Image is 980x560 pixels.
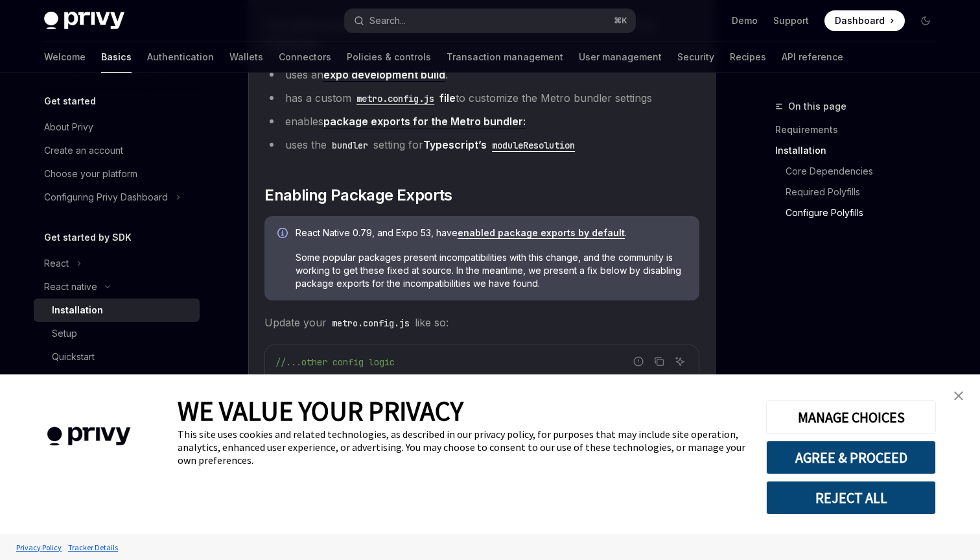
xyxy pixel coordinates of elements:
a: Dashboard [824,10,905,31]
a: Security [677,42,714,73]
a: Welcome [44,42,86,73]
a: Choose your platform [34,162,200,186]
a: Requirements [775,119,946,140]
a: Demo [732,14,758,27]
button: Toggle dark mode [915,10,936,31]
div: Choose your platform [44,166,137,182]
button: Copy the contents from the code block [651,353,668,370]
div: Setup [52,326,77,341]
div: Search... [369,13,406,29]
a: Recipes [730,42,766,73]
a: About Privy [34,116,200,139]
button: AGREE & PROCEED [766,441,936,474]
div: This site uses cookies and related technologies, as described in our privacy policy, for purposes... [178,428,747,467]
div: React [44,256,69,271]
code: moduleResolution [487,138,580,152]
span: Enabling Package Exports [264,185,452,206]
h5: Get started [44,93,96,109]
a: Transaction management [447,42,563,73]
li: has a custom to customize the Metro bundler settings [264,89,699,107]
button: MANAGE CHOICES [766,400,936,434]
div: Features [52,372,89,388]
a: Connectors [279,42,331,73]
svg: Info [277,228,290,241]
a: Quickstart [34,345,200,369]
img: company logo [19,408,158,465]
code: bundler [327,138,373,152]
button: Ask AI [671,353,688,370]
span: React Native 0.79, and Expo 53, have . [296,226,686,239]
div: Configuring Privy Dashboard [44,189,168,205]
span: ⌘ K [614,16,627,26]
a: Core Dependencies [786,161,946,182]
div: React native [44,279,97,295]
code: metro.config.js [351,91,439,106]
img: close banner [954,391,963,400]
a: package exports for the Metro bundler: [323,115,526,128]
a: Setup [34,322,200,345]
li: uses the setting for [264,136,699,154]
a: Features [34,369,200,392]
a: metro.config.jsfile [351,91,456,104]
a: Required Polyfills [786,182,946,202]
button: Report incorrect code [630,353,647,370]
li: uses an . [264,66,699,84]
div: Create an account [44,143,123,158]
a: Installation [775,140,946,161]
img: dark logo [44,12,124,30]
a: Typescript’smoduleResolution [423,138,580,151]
a: Basics [101,42,132,73]
button: REJECT ALL [766,481,936,515]
a: Configure Polyfills [786,202,946,223]
a: expo development build [323,68,445,82]
span: Update your like so: [264,313,699,332]
a: Authentication [147,42,214,73]
div: About Privy [44,119,93,135]
div: Installation [52,302,103,318]
a: API reference [782,42,843,73]
span: //...other config logic [275,356,395,368]
a: Policies & controls [347,42,431,73]
a: Wallets [229,42,263,73]
span: Dashboard [835,14,885,27]
code: metro.config.js [327,316,415,330]
div: Quickstart [52,349,95,365]
a: enabled package exports by default [458,227,625,239]
a: Tracker Details [65,536,121,559]
a: Support [773,14,809,27]
span: Some popular packages present incompatibilities with this change, and the community is working to... [296,251,686,290]
a: Privacy Policy [13,536,65,559]
button: Search...⌘K [345,9,635,32]
li: enables [264,112,699,130]
a: Installation [34,298,200,322]
a: Create an account [34,139,200,162]
a: close banner [946,383,972,409]
span: On this page [788,99,846,114]
span: WE VALUE YOUR PRIVACY [178,394,463,428]
a: User management [579,42,662,73]
h5: Get started by SDK [44,230,132,245]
